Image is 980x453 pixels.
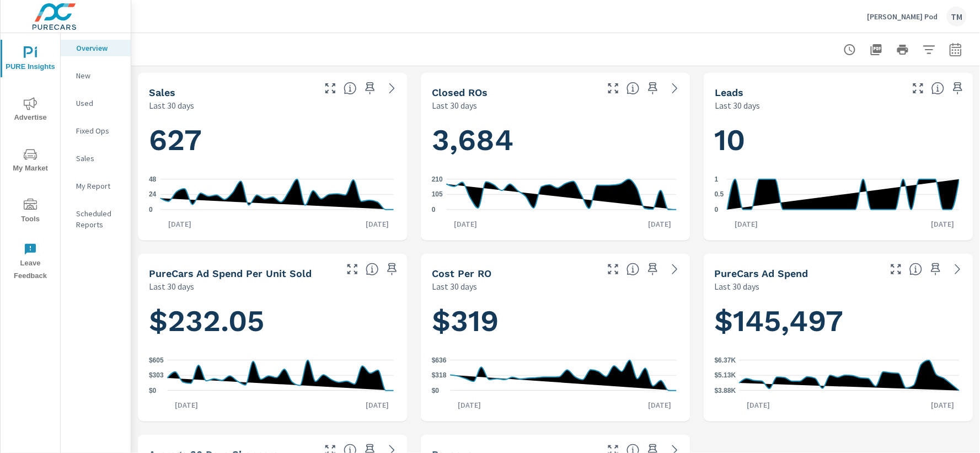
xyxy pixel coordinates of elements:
[361,79,379,97] span: Save this to your personalized report
[641,399,679,411] p: [DATE]
[61,150,131,167] div: Sales
[604,260,622,278] button: Make Fullscreen
[666,79,684,97] a: See more details in report
[715,302,962,340] h1: $145,497
[641,218,679,230] p: [DATE]
[715,175,719,183] text: 1
[149,268,312,279] h5: PureCars Ad Spend Per Unit Sold
[947,7,967,26] div: TM
[160,218,199,230] p: [DATE]
[432,191,443,199] text: 105
[383,260,401,278] span: Save this to your personalized report
[76,208,122,230] p: Scheduled Reports
[715,121,962,159] h1: 10
[447,218,485,230] p: [DATE]
[149,371,164,379] text: $303
[432,175,443,183] text: 210
[666,260,684,278] a: See more details in report
[740,399,778,411] p: [DATE]
[4,97,57,124] span: Advertise
[344,260,361,278] button: Make Fullscreen
[4,148,57,175] span: My Market
[168,399,206,411] p: [DATE]
[322,79,339,97] button: Make Fullscreen
[432,387,440,395] text: $0
[61,67,131,84] div: New
[149,99,194,112] p: Last 30 days
[715,99,760,112] p: Last 30 days
[4,46,57,73] span: PURE Insights
[931,82,945,95] span: Number of Leads generated from PureCars Tools for the selected dealership group over the selected...
[715,87,743,98] h5: Leads
[909,79,927,97] button: Make Fullscreen
[909,263,923,276] span: Total cost of media for all PureCars channels for the selected dealership group over the selected...
[61,122,131,139] div: Fixed Ops
[344,82,357,95] span: Number of vehicles sold by the dealership over the selected date range. [Source: This data is sou...
[4,243,57,283] span: Leave Feedback
[945,39,967,61] button: Select Date Range
[61,178,131,194] div: My Report
[644,260,662,278] span: Save this to your personalized report
[149,121,397,159] h1: 627
[149,280,194,293] p: Last 30 days
[924,399,962,411] p: [DATE]
[432,302,679,340] h1: $319
[149,356,164,364] text: $605
[715,206,719,214] text: 0
[918,39,940,61] button: Apply Filters
[432,87,488,98] h5: Closed ROs
[715,191,724,199] text: 0.5
[149,191,157,199] text: 24
[887,260,905,278] button: Make Fullscreen
[715,356,736,364] text: $6.37K
[61,205,131,233] div: Scheduled Reports
[715,268,808,279] h5: PureCars Ad Spend
[76,98,122,109] p: Used
[76,70,122,81] p: New
[626,263,640,276] span: Average cost incurred by the dealership from each Repair Order closed over the selected date rang...
[865,39,887,61] button: "Export Report to PDF"
[358,218,397,230] p: [DATE]
[76,180,122,191] p: My Report
[432,356,447,364] text: $636
[76,153,122,164] p: Sales
[432,206,436,214] text: 0
[149,206,153,214] text: 0
[949,79,967,97] span: Save this to your personalized report
[432,121,679,159] h1: 3,684
[867,12,938,22] p: [PERSON_NAME] Pod
[626,82,640,95] span: Number of Repair Orders Closed by the selected dealership group over the selected time range. [So...
[715,387,736,395] text: $3.88K
[61,40,131,56] div: Overview
[927,260,945,278] span: Save this to your personalized report
[358,399,397,411] p: [DATE]
[61,95,131,111] div: Used
[715,372,736,380] text: $5.13K
[924,218,962,230] p: [DATE]
[366,263,379,276] span: Average cost of advertising per each vehicle sold at the dealer over the selected date range. The...
[1,33,60,287] div: nav menu
[76,125,122,136] p: Fixed Ops
[949,260,967,278] a: See more details in report
[715,280,760,293] p: Last 30 days
[149,387,157,395] text: $0
[604,79,622,97] button: Make Fullscreen
[149,175,157,183] text: 48
[727,218,766,230] p: [DATE]
[432,268,491,279] h5: Cost per RO
[432,99,477,112] p: Last 30 days
[4,199,57,226] span: Tools
[149,302,397,340] h1: $232.05
[149,87,175,98] h5: Sales
[432,280,477,293] p: Last 30 days
[451,399,489,411] p: [DATE]
[892,39,914,61] button: Print Report
[76,42,122,54] p: Overview
[644,79,662,97] span: Save this to your personalized report
[432,372,447,380] text: $318
[383,79,401,97] a: See more details in report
